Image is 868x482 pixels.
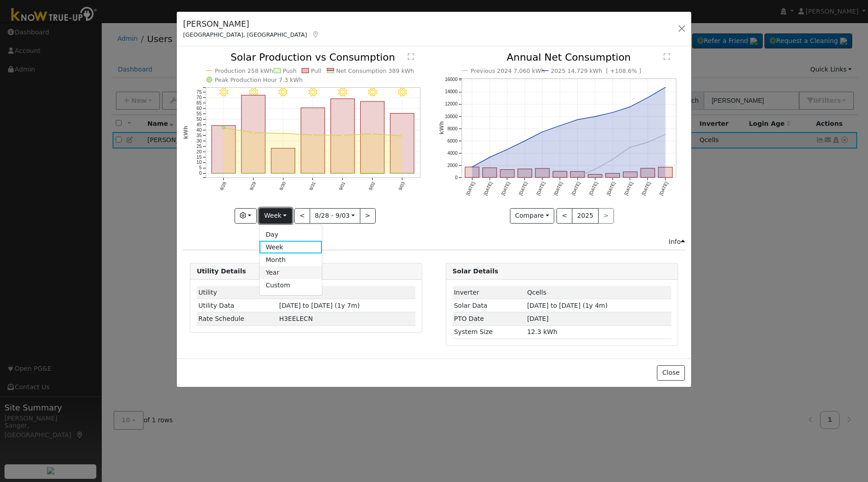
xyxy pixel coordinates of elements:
[518,169,532,178] rect: onclick=""
[488,156,491,159] circle: onclick=""
[646,96,650,100] circle: onclick=""
[197,95,202,100] text: 70
[259,228,322,241] a: Day
[197,267,246,275] strong: Utility Details
[279,315,313,322] span: L
[447,151,458,156] text: 4000
[336,67,415,74] text: Net Consumption 389 kWh
[197,144,202,149] text: 25
[361,173,385,174] rect: onclick=""
[282,133,284,134] circle: onclick=""
[219,181,227,191] text: 8/28
[588,175,602,178] rect: onclick=""
[197,117,202,122] text: 50
[197,138,202,143] text: 30
[199,166,202,171] text: 5
[199,171,202,176] text: 0
[197,133,202,138] text: 35
[465,167,479,177] rect: onclick=""
[361,102,385,174] rect: onclick=""
[500,181,510,196] text: [DATE]
[527,289,547,296] span: ID: 364, authorized: 07/03/24
[447,163,458,168] text: 2000
[249,88,258,97] i: 8/29 - Clear
[301,108,325,174] rect: onclick=""
[197,160,202,165] text: 10
[623,181,633,196] text: [DATE]
[453,325,526,339] td: System Size
[453,286,526,299] td: Inverter
[553,181,563,196] text: [DATE]
[658,167,672,178] rect: onclick=""
[447,138,458,143] text: 6000
[197,312,278,325] td: Rate Schedule
[500,170,514,177] rect: onclick=""
[249,181,257,191] text: 8/29
[557,208,572,224] button: <
[368,88,377,97] i: 9/02 - Clear
[197,106,202,111] text: 60
[197,155,202,160] text: 15
[197,90,202,95] text: 75
[252,132,254,134] circle: onclick=""
[408,53,414,60] text: 
[658,181,669,196] text: [DATE]
[401,135,403,137] circle: onclick=""
[241,95,265,174] rect: onclick=""
[571,172,585,177] rect: onclick=""
[535,181,546,196] text: [DATE]
[523,139,527,143] circle: onclick=""
[391,114,415,173] rect: onclick=""
[278,181,287,191] text: 8/30
[657,365,684,381] button: Close
[283,67,297,74] text: Push
[183,31,307,38] span: [GEOGRAPHIC_DATA], [GEOGRAPHIC_DATA]
[312,134,314,136] circle: onclick=""
[360,208,376,224] button: >
[453,299,526,312] td: Solar Data
[197,111,202,116] text: 55
[197,286,278,299] td: Utility
[439,121,445,135] text: kWh
[279,88,288,97] i: 8/30 - Clear
[453,267,498,275] strong: Solar Details
[294,208,310,224] button: <
[551,67,641,74] text: 2025 14,729 kWh [ +108.6% ]
[342,134,344,136] circle: onclick=""
[197,122,202,127] text: 45
[576,175,579,179] circle: onclick=""
[605,174,619,178] rect: onclick=""
[308,181,316,191] text: 8/31
[183,18,320,30] h5: [PERSON_NAME]
[628,105,632,109] circle: onclick=""
[447,126,458,131] text: 8000
[445,114,458,119] text: 10000
[372,133,373,135] circle: onclick=""
[259,208,292,224] button: Week
[518,181,528,196] text: [DATE]
[212,126,236,173] rect: onclick=""
[398,88,407,97] i: 9/03 - Clear
[453,312,526,325] td: PTO Date
[510,208,555,224] button: Compare
[664,86,667,89] circle: onclick=""
[611,111,614,115] circle: onclick=""
[588,181,599,196] text: [DATE]
[553,172,567,178] rect: onclick=""
[606,181,616,196] text: [DATE]
[482,181,493,196] text: [DATE]
[197,299,278,312] td: Utility Data
[311,67,321,74] text: Pull
[368,181,376,191] text: 9/02
[259,253,322,266] a: Month
[338,181,346,191] text: 9/01
[338,88,347,97] i: 9/01 - Clear
[641,181,651,196] text: [DATE]
[527,328,557,335] span: 12.3 kWh
[455,175,458,180] text: 0
[259,266,322,279] a: Year
[465,181,476,196] text: [DATE]
[669,237,685,247] div: Info
[445,90,458,95] text: 14000
[222,127,225,129] circle: onclick=""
